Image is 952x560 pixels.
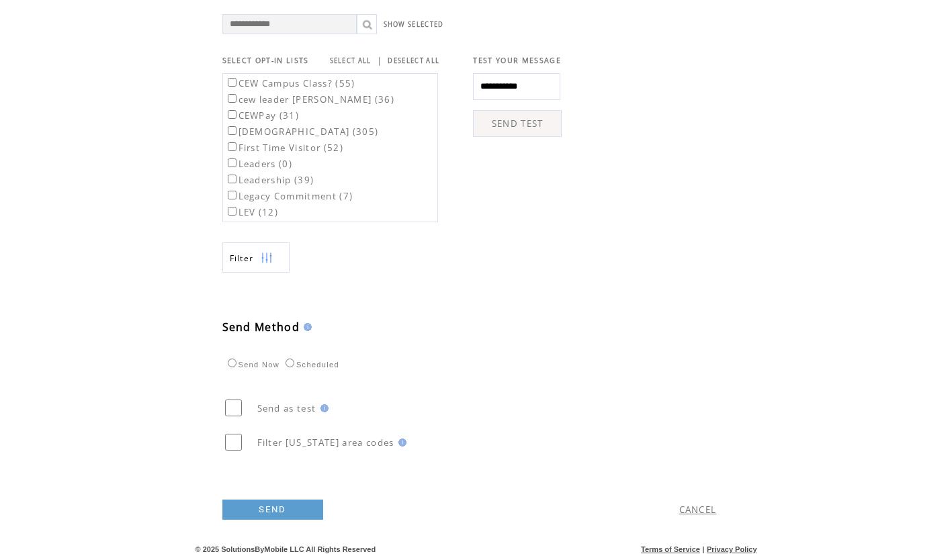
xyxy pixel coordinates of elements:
[394,438,406,447] img: help.gif
[222,56,309,65] span: SELECT OPT-IN LISTS
[228,126,236,135] input: [DEMOGRAPHIC_DATA] (305)
[228,359,236,367] input: Send Now
[196,545,376,553] span: © 2025 SolutionsByMobile LLC All Rights Reserved
[222,500,323,520] a: SEND
[473,110,562,137] a: SEND TEST
[225,174,314,186] label: Leadership (39)
[222,242,290,273] a: Filter
[641,545,700,553] a: Terms of Service
[228,94,236,103] input: cew leader [PERSON_NAME] (36)
[228,175,236,183] input: Leadership (39)
[228,78,236,87] input: CEW Campus Class? (55)
[257,402,316,414] span: Send as test
[384,20,444,29] a: SHOW SELECTED
[225,77,355,89] label: CEW Campus Class? (55)
[225,158,293,170] label: Leaders (0)
[282,361,339,369] label: Scheduled
[228,191,236,199] input: Legacy Commitment (7)
[286,359,294,367] input: Scheduled
[222,320,300,334] span: Send Method
[228,207,236,216] input: LEV (12)
[702,545,704,553] span: |
[330,56,372,65] a: SELECT ALL
[707,545,757,553] a: Privacy Policy
[377,54,382,66] span: |
[228,142,236,151] input: First Time Visitor (52)
[261,243,273,273] img: filters.png
[228,158,236,167] input: Leaders (0)
[316,404,329,412] img: help.gif
[257,436,394,449] span: Filter [US_STATE] area codes
[473,56,561,65] span: TEST YOUR MESSAGE
[225,126,379,138] label: [DEMOGRAPHIC_DATA] (305)
[225,142,344,154] label: First Time Visitor (52)
[225,109,300,122] label: CEWPay (31)
[388,56,439,65] a: DESELECT ALL
[225,93,395,105] label: cew leader [PERSON_NAME] (36)
[228,110,236,119] input: CEWPay (31)
[300,323,312,331] img: help.gif
[230,252,254,264] span: Show filters
[224,361,279,369] label: Send Now
[225,206,279,218] label: LEV (12)
[679,504,717,516] a: CANCEL
[225,190,353,202] label: Legacy Commitment (7)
